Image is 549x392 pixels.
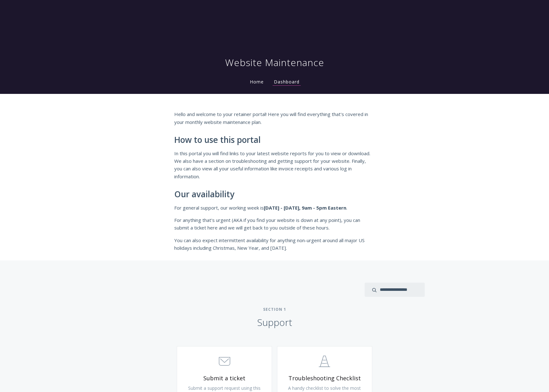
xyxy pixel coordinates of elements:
[264,205,346,211] strong: [DATE] - [DATE], 9am - 5pm Eastern
[287,375,362,382] span: Troubleshooting Checklist
[174,204,375,211] p: For general support, our working week is .
[187,375,262,382] span: Submit a ticket
[174,150,375,181] p: In this portal you will find links to your latest website reports for you to view or download. We...
[249,79,265,85] a: Home
[174,135,375,145] h2: How to use this portal
[273,79,301,86] a: Dashboard
[365,283,425,297] input: search input
[174,216,375,232] p: For anything that's urgent (AKA if you find your website is down at any point), you can submit a ...
[174,190,375,199] h2: Our availability
[174,236,375,252] p: You can also expect intermittent availability for anything non-urgent around all major US holiday...
[174,110,375,126] p: Hello and welcome to your retainer portal! Here you will find everything that's covered in your m...
[225,56,324,69] h1: Website Maintenance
